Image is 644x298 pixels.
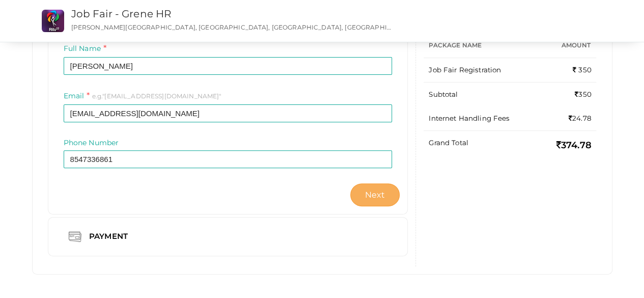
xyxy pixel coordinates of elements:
[424,58,545,82] td: Job Fair Registration
[424,82,545,106] td: Subtotal
[545,106,597,131] td: 24.78
[71,8,172,20] a: Job Fair - Grene HR
[545,130,597,159] td: 374.78
[424,33,545,58] th: Package Name
[424,106,545,131] td: Internet Handling Fees
[365,190,385,200] span: Next
[545,33,597,58] th: Amount
[92,92,221,100] span: e.g."[EMAIL_ADDRESS][DOMAIN_NAME]"
[64,90,90,102] label: Email
[64,104,393,122] input: ex: some@example.com
[71,23,394,32] p: [PERSON_NAME][GEOGRAPHIC_DATA], [GEOGRAPHIC_DATA], [GEOGRAPHIC_DATA], [GEOGRAPHIC_DATA], [GEOGRAP...
[424,130,545,159] td: Grand Total
[81,230,138,243] div: Payment
[64,138,119,148] label: Phone Number
[64,43,107,55] label: Full Name
[350,183,400,206] button: Next
[545,82,597,106] td: 350
[42,10,64,32] img: CS2O7UHK_small.png
[69,230,81,243] img: credit-card.png
[64,150,393,168] input: Enter phone number
[573,66,592,74] span: 350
